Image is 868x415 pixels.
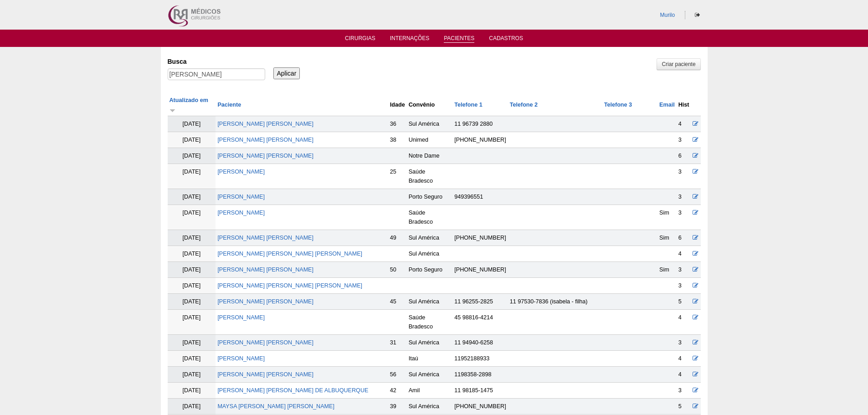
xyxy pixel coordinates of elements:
td: 25 [388,164,407,189]
a: [PERSON_NAME] [PERSON_NAME] [217,121,313,127]
td: 49 [388,230,407,246]
a: [PERSON_NAME] [PERSON_NAME] [217,235,313,241]
td: Amil [407,383,453,399]
a: MAYSA [PERSON_NAME] [PERSON_NAME] [217,403,334,410]
td: 3 [677,383,691,399]
td: 31 [388,335,407,351]
td: [DATE] [168,116,216,132]
td: 3 [677,164,691,189]
td: Sim [657,205,677,230]
td: Sim [657,262,677,278]
td: 5 [677,399,691,415]
a: [PERSON_NAME] [217,210,265,216]
td: 45 [388,294,407,310]
td: 3 [677,205,691,230]
td: 56 [388,367,407,383]
td: [DATE] [168,132,216,148]
a: Paciente [217,102,241,108]
td: [DATE] [168,278,216,294]
a: Murilo [660,12,675,18]
td: 36 [388,116,407,132]
a: [PERSON_NAME] [217,169,265,175]
td: 3 [677,132,691,148]
td: 11 98185-1475 [452,383,508,399]
td: [DATE] [168,164,216,189]
td: Sul América [407,399,453,415]
td: [DATE] [168,367,216,383]
td: [DATE] [168,310,216,335]
td: 4 [677,367,691,383]
td: 11 96739 2880 [452,116,508,132]
td: 11 97530-7836 (isabela - filha) [508,294,602,310]
label: Busca [168,57,265,66]
td: Porto Seguro [407,189,453,205]
a: Telefone 2 [510,102,538,108]
a: [PERSON_NAME] [PERSON_NAME] [PERSON_NAME] [217,251,362,257]
td: [DATE] [168,230,216,246]
td: 6 [677,230,691,246]
a: Atualizado em [169,97,208,113]
a: Pacientes [444,35,474,43]
td: [DATE] [168,246,216,262]
td: 11952188933 [452,351,508,367]
td: Porto Seguro [407,262,453,278]
td: 4 [677,246,691,262]
td: Unimed [407,132,453,148]
td: Itaú [407,351,453,367]
a: Telefone 3 [604,102,632,108]
a: [PERSON_NAME] [PERSON_NAME] [PERSON_NAME] [217,282,362,289]
td: Saúde Bradesco [407,164,453,189]
a: Telefone 1 [454,102,482,108]
td: 3 [677,335,691,351]
td: [PHONE_NUMBER] [452,230,508,246]
td: [DATE] [168,148,216,164]
td: 11 94940-6258 [452,335,508,351]
td: Sul América [407,294,453,310]
a: Email [659,102,675,108]
td: Sul América [407,230,453,246]
td: Saúde Bradesco [407,205,453,230]
td: 50 [388,262,407,278]
input: Digite os termos que você deseja procurar. [168,68,265,80]
td: [PHONE_NUMBER] [452,132,508,148]
td: Sul América [407,335,453,351]
a: [PERSON_NAME] [217,194,265,200]
td: [PHONE_NUMBER] [452,399,508,415]
a: [PERSON_NAME] [PERSON_NAME] [217,371,313,378]
td: 4 [677,116,691,132]
td: 6 [677,148,691,164]
td: [DATE] [168,383,216,399]
td: Sul América [407,367,453,383]
a: [PERSON_NAME] [PERSON_NAME] [217,137,313,143]
a: [PERSON_NAME] [217,314,265,321]
td: 5 [677,294,691,310]
td: Saúde Bradesco [407,310,453,335]
td: 3 [677,262,691,278]
td: [DATE] [168,351,216,367]
a: Cadastros [489,35,523,44]
td: 4 [677,351,691,367]
td: Sul América [407,116,453,132]
a: Internações [390,35,430,44]
td: 39 [388,399,407,415]
input: Aplicar [273,67,300,79]
img: ordem crescente [169,107,175,113]
i: Sair [695,12,700,18]
td: 949396551 [452,189,508,205]
td: 4 [677,310,691,335]
td: Notre Dame [407,148,453,164]
a: Criar paciente [657,58,700,70]
td: [DATE] [168,262,216,278]
a: [PERSON_NAME] [217,355,265,362]
td: [DATE] [168,399,216,415]
th: Idade [388,94,407,116]
td: [DATE] [168,335,216,351]
td: [DATE] [168,294,216,310]
td: Sul América [407,246,453,262]
td: [PHONE_NUMBER] [452,262,508,278]
a: [PERSON_NAME] [PERSON_NAME] [217,153,313,159]
td: 45 98816-4214 [452,310,508,335]
a: [PERSON_NAME] [PERSON_NAME] DE ALBUQUERQUE [217,387,368,394]
td: Sim [657,230,677,246]
td: [DATE] [168,189,216,205]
